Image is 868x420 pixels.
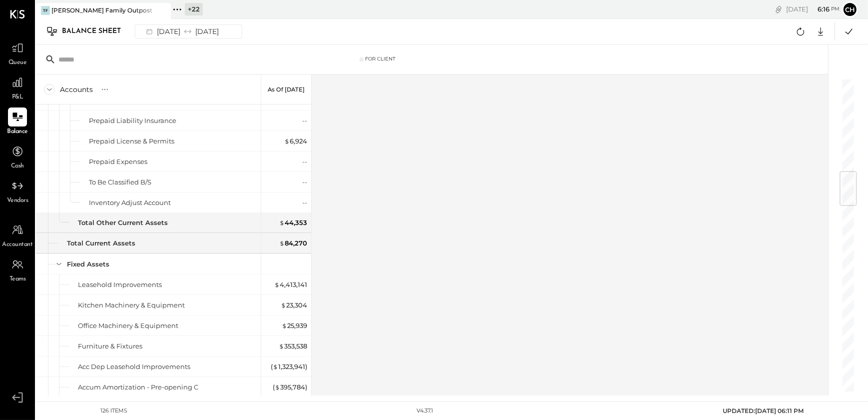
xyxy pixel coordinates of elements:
span: Cash [11,162,24,171]
span: Vendors [7,196,28,205]
a: P&L [0,73,34,102]
div: ( 1,323,941 ) [271,362,307,371]
div: 353,538 [279,341,307,351]
div: -- [302,116,307,125]
a: Teams [0,255,34,284]
p: As of [DATE] [268,86,305,93]
div: [DATE] [DATE] [140,25,223,38]
span: $ [279,239,285,247]
div: Accounts [60,84,93,94]
div: 84,270 [279,238,307,248]
div: + 22 [185,3,203,15]
span: Queue [8,58,27,67]
div: Total Other Current Assets [78,218,168,227]
button: [DATE][DATE] [135,24,242,38]
span: P&L [12,93,23,102]
div: Acc Dep Leasehold Improvements [78,362,190,371]
div: Balance Sheet [62,23,131,39]
div: [DATE] [786,4,840,14]
a: Cash [0,142,34,171]
div: Fixed Assets [67,259,109,269]
span: $ [275,383,280,391]
span: UPDATED: [DATE] 06:11 PM [723,407,804,414]
span: Teams [9,275,26,284]
div: -- [302,157,307,166]
div: Inventory Adjust Account [89,198,171,207]
div: 44,353 [279,218,307,227]
div: Prepaid Liability Insurance [89,116,176,125]
div: Leasehold Improvements [78,280,162,289]
div: To Be Classified B/S [89,177,151,187]
span: $ [279,342,284,350]
div: For Client [366,55,396,62]
div: -- [302,198,307,207]
span: Balance [7,127,28,136]
span: $ [284,137,290,145]
div: 25,939 [282,321,307,330]
div: 23,304 [281,300,307,310]
a: Vendors [0,176,34,205]
span: $ [281,301,286,309]
span: $ [273,362,278,370]
a: Accountant [0,220,34,249]
div: Total Current Assets [67,238,135,248]
div: Accum Amortization - Pre-opening C [78,382,198,392]
span: $ [274,280,280,288]
div: Prepaid Expenses [89,157,147,166]
a: Queue [0,38,34,67]
div: 4,413,141 [274,280,307,289]
div: copy link [774,4,784,14]
span: Accountant [2,240,33,249]
div: 6,924 [284,136,307,146]
div: -- [302,177,307,187]
span: $ [282,321,287,329]
div: Kitchen Machinery & Equipment [78,300,185,310]
a: Balance [0,107,34,136]
div: TF [41,6,50,15]
button: Ch [842,1,858,17]
div: [PERSON_NAME] Family Outpost [51,6,152,14]
div: v 4.37.1 [417,407,434,415]
div: 126 items [100,407,127,415]
span: $ [279,218,285,226]
div: Furniture & Fixtures [78,341,142,351]
div: ( 395,784 ) [273,382,307,392]
div: Office Machinery & Equipment [78,321,178,330]
div: Prepaid License & Permits [89,136,174,146]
